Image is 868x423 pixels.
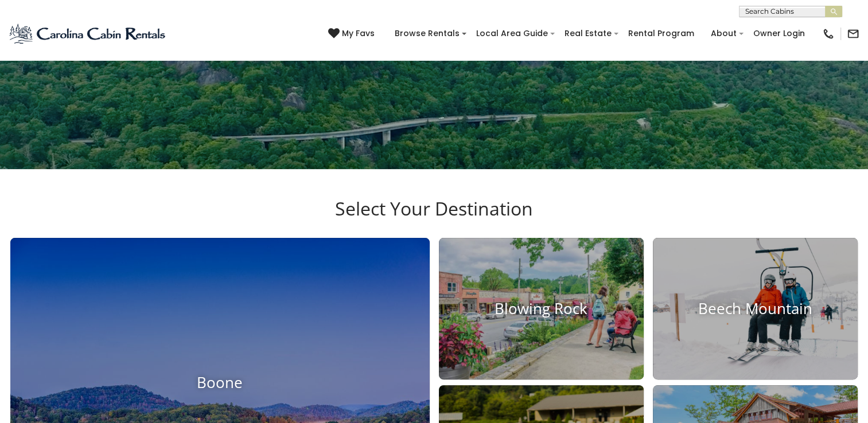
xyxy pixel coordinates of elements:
[705,25,742,42] a: About
[559,25,617,42] a: Real Estate
[822,28,835,40] img: phone-regular-black.png
[9,22,168,45] img: Blue-2.png
[439,238,644,379] a: Blowing Rock
[328,28,377,40] a: My Favs
[389,25,465,42] a: Browse Rentals
[622,25,700,42] a: Rental Program
[9,198,859,238] h3: Select Your Destination
[653,238,858,379] a: Beech Mountain
[847,28,859,40] img: mail-regular-black.png
[10,373,430,391] h4: Boone
[342,28,375,40] span: My Favs
[653,300,858,318] h4: Beech Mountain
[470,25,554,42] a: Local Area Guide
[439,300,644,318] h4: Blowing Rock
[748,25,811,42] a: Owner Login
